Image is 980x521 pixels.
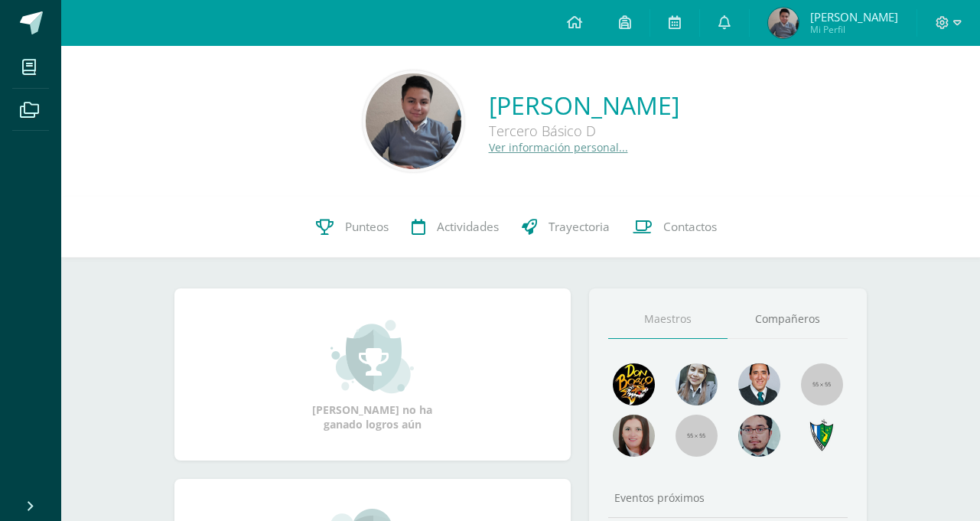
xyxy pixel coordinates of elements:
[728,300,848,339] a: Compañeros
[768,8,799,38] img: 2b9be38cc2a7780abc77197381367f85.png
[810,9,898,24] span: [PERSON_NAME]
[613,415,655,457] img: 67c3d6f6ad1c930a517675cdc903f95f.png
[663,219,717,235] span: Contactos
[676,363,718,405] img: 45bd7986b8947ad7e5894cbc9b781108.png
[676,415,718,457] img: 55x55
[549,219,610,235] span: Trayectoria
[366,73,461,169] img: bd2c7389ad9883a3d37c4489309d550a.png
[801,415,843,457] img: 7cab5f6743d087d6deff47ee2e57ce0d.png
[437,219,499,235] span: Actividades
[296,318,449,431] div: [PERSON_NAME] no ha ganado logros aún
[330,318,414,395] img: achievement_small.png
[489,89,679,122] a: [PERSON_NAME]
[608,300,728,339] a: Maestros
[304,197,400,258] a: Punteos
[489,140,628,155] a: Ver información personal...
[400,197,510,258] a: Actividades
[510,197,621,258] a: Trayectoria
[738,363,780,405] img: eec80b72a0218df6e1b0c014193c2b59.png
[621,197,728,258] a: Contactos
[738,415,780,457] img: d0e54f245e8330cebada5b5b95708334.png
[608,490,848,505] div: Eventos próximos
[345,219,389,235] span: Punteos
[810,23,898,36] span: Mi Perfil
[801,363,843,405] img: 55x55
[489,122,679,140] div: Tercero Básico D
[613,363,655,405] img: 29fc2a48271e3f3676cb2cb292ff2552.png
